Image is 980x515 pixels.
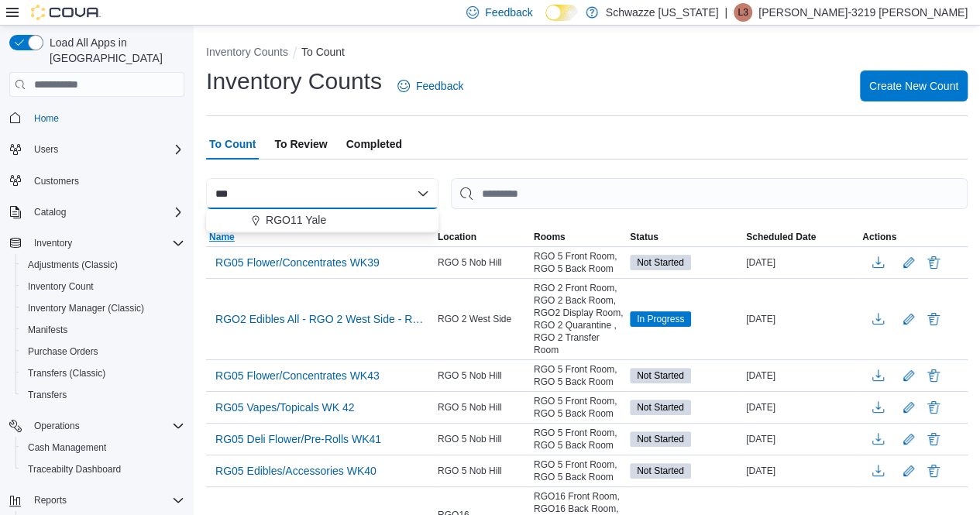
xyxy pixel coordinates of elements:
a: Traceabilty Dashboard [22,460,127,479]
button: Manifests [15,319,191,341]
span: RGO2 Edibles All - RGO 2 West Side - Recount [215,311,425,327]
span: RG05 Edibles/Accessories WK40 [215,463,377,479]
span: Inventory Manager (Classic) [22,299,184,318]
span: Transfers (Classic) [28,367,105,379]
button: Inventory Counts [206,46,288,58]
a: Cash Management [22,438,112,457]
div: Choose from the following options [206,209,438,232]
button: Delete [924,366,943,385]
span: Users [34,143,58,156]
p: Schwazze [US_STATE] [606,3,719,22]
button: Rooms [531,228,627,246]
button: Create New Count [860,70,968,101]
button: Inventory [28,234,78,252]
div: RGO 2 Front Room, RGO 2 Back Room, RGO2 Display Room, RGO 2 Quarantine , RGO 2 Transfer Room [531,279,627,359]
div: RGO 5 Front Room, RGO 5 Back Room [531,455,627,486]
button: Catalog [28,203,72,221]
span: Scheduled Date [746,231,816,243]
button: Operations [3,415,191,437]
span: Not Started [637,464,684,478]
span: Not Started [630,255,691,270]
span: Feedback [416,78,463,94]
div: [DATE] [743,462,859,480]
span: Traceabilty Dashboard [28,463,121,476]
span: Transfers (Classic) [22,364,184,383]
span: Rooms [534,231,566,243]
button: Transfers (Classic) [15,362,191,384]
button: Users [28,140,64,159]
button: RGO2 Edibles All - RGO 2 West Side - Recount [209,307,432,331]
img: Cova [31,5,101,20]
span: To Count [209,129,256,160]
span: Operations [34,420,80,432]
span: Customers [28,171,184,191]
button: Status [627,228,743,246]
span: Not Started [637,369,684,383]
button: Delete [924,462,943,480]
span: Customers [34,175,79,187]
button: Edit count details [899,427,918,451]
span: RGO 5 Nob Hill [438,256,502,269]
button: Delete [924,430,943,448]
div: Logan-3219 Rossell [734,3,752,22]
span: To Review [274,129,327,160]
button: RG05 Edibles/Accessories WK40 [209,459,383,482]
span: In Progress [630,311,691,327]
div: [DATE] [743,398,859,417]
span: Inventory [28,234,184,252]
span: Not Started [637,256,684,270]
span: Catalog [34,206,66,218]
span: Manifests [22,321,184,339]
span: RGO 2 West Side [438,313,511,325]
span: Not Started [637,432,684,446]
span: Create New Count [869,78,958,94]
button: Scheduled Date [743,228,859,246]
button: Reports [28,491,73,510]
span: Inventory Count [22,277,184,296]
button: Inventory Count [15,276,191,297]
button: Home [3,106,191,129]
span: Actions [862,231,896,243]
button: RG05 Flower/Concentrates WK43 [209,364,386,387]
a: Inventory Count [22,277,100,296]
button: Edit count details [899,459,918,482]
div: RGO 5 Front Room, RGO 5 Back Room [531,424,627,455]
button: Inventory Manager (Classic) [15,297,191,319]
span: Users [28,140,184,159]
button: Edit count details [899,396,918,419]
span: Cash Management [28,441,106,454]
button: Edit count details [899,251,918,274]
span: RG05 Flower/Concentrates WK43 [215,368,380,383]
span: L3 [738,3,748,22]
span: Purchase Orders [22,342,184,361]
span: Home [28,108,184,127]
a: Inventory Manager (Classic) [22,299,150,318]
button: Cash Management [15,437,191,458]
button: RG05 Vapes/Topicals WK 42 [209,396,361,419]
span: Inventory Count [28,280,94,293]
span: Not Started [630,431,691,447]
span: Not Started [637,400,684,414]
button: Transfers [15,384,191,406]
button: Operations [28,417,86,435]
a: Adjustments (Classic) [22,256,124,274]
button: Delete [924,253,943,272]
h1: Inventory Counts [206,66,382,97]
span: Reports [28,491,184,510]
span: Feedback [485,5,532,20]
button: Catalog [3,201,191,223]
input: Dark Mode [545,5,578,21]
nav: An example of EuiBreadcrumbs [206,44,968,63]
span: Name [209,231,235,243]
span: Not Started [630,368,691,383]
div: [DATE] [743,366,859,385]
span: Manifests [28,324,67,336]
span: Not Started [630,463,691,479]
button: Location [435,228,531,246]
span: Not Started [630,400,691,415]
button: Reports [3,489,191,511]
button: RG05 Flower/Concentrates WK39 [209,251,386,274]
button: Inventory [3,232,191,254]
button: Customers [3,170,191,192]
span: Inventory Manager (Classic) [28,302,144,314]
